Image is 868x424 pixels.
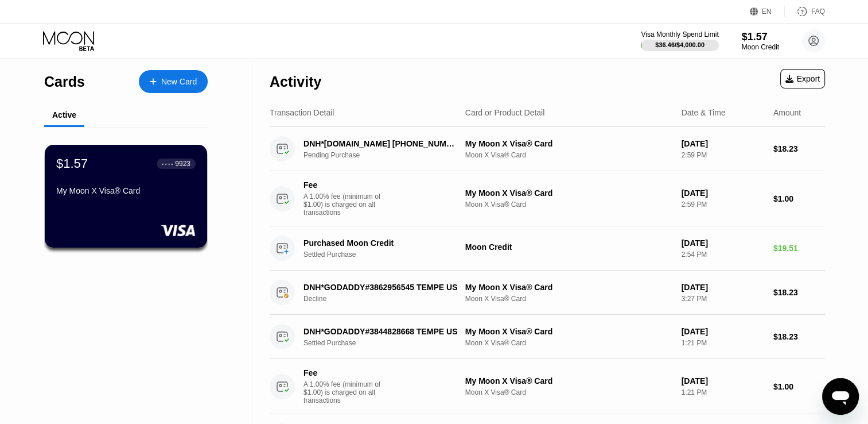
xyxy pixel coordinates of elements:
[303,283,460,292] div: DNH*GODADDY#3862956545 TEMPE US
[139,70,208,93] div: New Card
[52,110,76,120] div: Active
[303,339,471,347] div: Settled Purchase
[785,6,825,17] div: FAQ
[303,151,471,159] div: Pending Purchase
[465,151,672,159] div: Moon X Visa® Card
[681,108,725,117] div: Date & Time
[773,144,825,153] div: $18.23
[681,250,764,259] div: 2:54 PM
[45,145,207,248] div: $1.57● ● ● ●9923My Moon X Visa® Card
[465,283,672,292] div: My Moon X Visa® Card
[270,108,334,117] div: Transaction Detail
[465,188,672,198] div: My Moon X Visa® Card
[175,160,190,168] div: 9923
[762,7,772,16] div: EN
[465,108,545,117] div: Card or Product Detail
[465,376,672,386] div: My Moon X Visa® Card
[465,295,672,303] div: Moon X Visa® Card
[742,31,779,51] div: $1.57Moon Credit
[303,327,460,336] div: DNH*GODADDY#3844828668 TEMPE US
[270,171,825,226] div: FeeA 1.00% fee (minimum of $1.00) is charged on all transactionsMy Moon X Visa® CardMoon X Visa® ...
[303,192,390,217] div: A 1.00% fee (minimum of $1.00) is charged on all transactions
[465,139,672,148] div: My Moon X Visa® Card
[303,368,384,377] div: Fee
[270,359,825,414] div: FeeA 1.00% fee (minimum of $1.00) is charged on all transactionsMy Moon X Visa® CardMoon X Visa® ...
[811,7,825,16] div: FAQ
[780,69,825,88] div: Export
[681,151,764,159] div: 2:59 PM
[681,201,764,209] div: 2:59 PM
[270,226,825,271] div: Purchased Moon CreditSettled PurchaseMoon Credit[DATE]2:54 PM$19.51
[785,74,820,83] div: Export
[303,238,460,248] div: Purchased Moon Credit
[303,380,390,404] div: A 1.00% fee (minimum of $1.00) is charged on all transactions
[162,162,173,165] div: ● ● ● ●
[56,186,196,195] div: My Moon X Visa® Card
[773,194,825,203] div: $1.00
[44,74,85,90] div: Cards
[681,188,764,198] div: [DATE]
[822,378,859,415] iframe: زر إطلاق نافذة المراسلة
[681,327,764,336] div: [DATE]
[681,238,764,248] div: [DATE]
[56,156,88,171] div: $1.57
[465,242,672,252] div: Moon Credit
[681,388,764,396] div: 1:21 PM
[303,250,471,259] div: Settled Purchase
[270,74,321,90] div: Activity
[641,30,718,38] div: Visa Monthly Spend Limit
[270,315,825,359] div: DNH*GODADDY#3844828668 TEMPE USSettled PurchaseMy Moon X Visa® CardMoon X Visa® Card[DATE]1:21 PM...
[773,332,825,341] div: $18.23
[655,41,704,48] div: $36.46 / $4,000.00
[681,339,764,347] div: 1:21 PM
[303,180,384,190] div: Fee
[681,139,764,148] div: [DATE]
[161,77,197,87] div: New Card
[742,43,779,51] div: Moon Credit
[742,31,779,43] div: $1.57
[270,127,825,171] div: DNH*[DOMAIN_NAME] [PHONE_NUMBER] USPending PurchaseMy Moon X Visa® CardMoon X Visa® Card[DATE]2:5...
[270,271,825,315] div: DNH*GODADDY#3862956545 TEMPE USDeclineMy Moon X Visa® CardMoon X Visa® Card[DATE]3:27 PM$18.23
[465,201,672,209] div: Moon X Visa® Card
[773,108,801,117] div: Amount
[465,388,672,396] div: Moon X Visa® Card
[303,139,460,148] div: DNH*[DOMAIN_NAME] [PHONE_NUMBER] US
[303,295,471,303] div: Decline
[750,6,785,17] div: EN
[773,244,825,253] div: $19.51
[681,283,764,292] div: [DATE]
[465,339,672,347] div: Moon X Visa® Card
[773,382,825,391] div: $1.00
[681,295,764,303] div: 3:27 PM
[773,288,825,297] div: $18.23
[641,30,718,51] div: Visa Monthly Spend Limit$36.46/$4,000.00
[465,327,672,336] div: My Moon X Visa® Card
[681,376,764,386] div: [DATE]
